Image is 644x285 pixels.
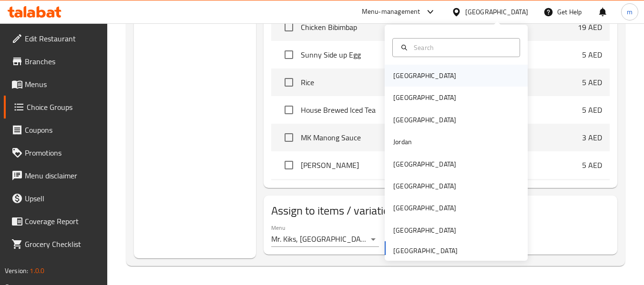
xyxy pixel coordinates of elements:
span: Menu disclaimer [25,170,100,181]
span: Version: [5,265,28,277]
h2: Assign to items / variations [271,203,610,218]
a: Branches [4,50,108,73]
div: [GEOGRAPHIC_DATA] [393,159,456,169]
a: Coverage Report [4,210,108,233]
span: [PERSON_NAME] [301,159,582,171]
span: Select choice [279,100,299,120]
p: 3 AED [582,132,602,143]
p: 19 AED [578,21,602,33]
span: Upsell [25,193,100,204]
a: Coupons [4,118,108,141]
p: 5 AED [582,159,602,171]
div: Mr. Kiks, [GEOGRAPHIC_DATA] 20250910161207(Active) [271,232,379,247]
div: [GEOGRAPHIC_DATA] [393,203,456,213]
div: Menu-management [362,6,420,18]
a: Edit Restaurant [4,27,108,50]
span: Branches [25,56,100,67]
span: Coupons [25,124,100,136]
span: Coverage Report [25,216,100,227]
span: m [627,7,633,17]
span: Menus [25,79,100,90]
span: Chicken Bibimbap [301,21,578,33]
span: MK Manong Sauce [301,132,582,143]
span: Choice Groups [27,101,100,113]
a: Upsell [4,187,108,210]
span: Select choice [279,17,299,37]
div: [GEOGRAPHIC_DATA] [393,70,456,81]
span: Sunny Side up Egg [301,49,582,60]
span: Select choice [279,45,299,65]
a: Promotions [4,141,108,164]
p: 5 AED [582,49,602,60]
div: [GEOGRAPHIC_DATA] [393,92,456,103]
span: Grocery Checklist [25,238,100,250]
a: Choice Groups [4,96,108,118]
div: [GEOGRAPHIC_DATA] [393,181,456,191]
p: 5 AED [582,104,602,116]
a: Menu disclaimer [4,164,108,187]
div: Jordan [393,137,412,147]
span: Edit Restaurant [25,33,100,44]
div: [GEOGRAPHIC_DATA] [393,115,456,125]
a: Menus [4,73,108,96]
span: 1.0.0 [30,265,44,277]
span: Rice [301,77,582,88]
input: Search [410,42,514,53]
div: [GEOGRAPHIC_DATA] [465,7,528,17]
a: Grocery Checklist [4,233,108,256]
p: 5 AED [582,77,602,88]
div: [GEOGRAPHIC_DATA] [393,225,456,236]
span: Select choice [279,72,299,92]
span: Select choice [279,128,299,147]
span: Select choice [279,155,299,175]
label: Menu [271,225,285,231]
span: House Brewed Iced Tea [301,104,582,116]
span: Promotions [25,147,100,158]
